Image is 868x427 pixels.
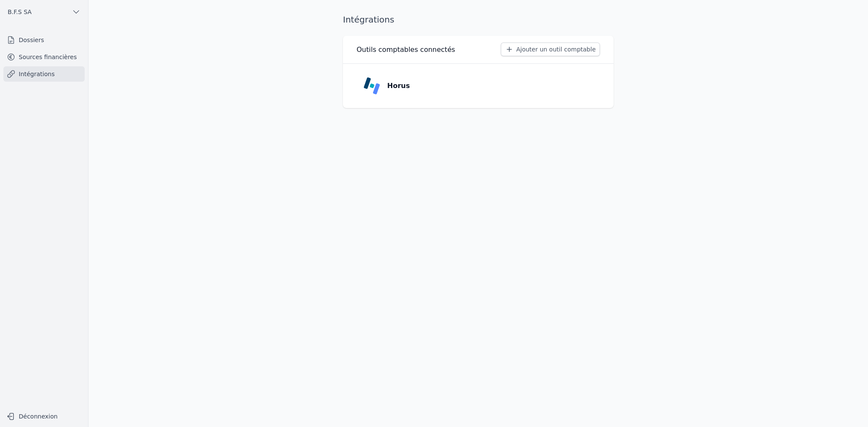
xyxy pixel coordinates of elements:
button: Ajouter un outil comptable [501,43,600,56]
h3: Outils comptables connectés [357,45,455,55]
a: Intégrations [3,66,85,82]
span: B.F.S SA [8,8,31,16]
button: Déconnexion [3,410,85,423]
a: Dossiers [3,32,85,48]
p: Horus [387,81,410,91]
h1: Intégrations [343,14,394,26]
a: Horus [357,71,600,101]
a: Sources financières [3,49,85,65]
button: B.F.S SA [3,5,85,19]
